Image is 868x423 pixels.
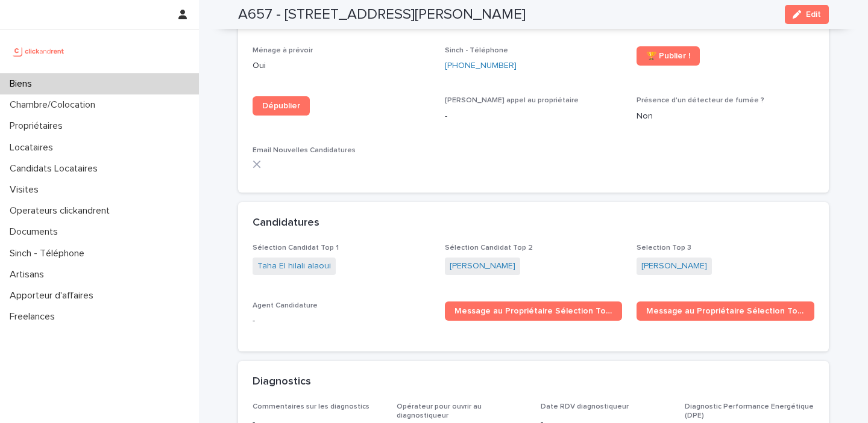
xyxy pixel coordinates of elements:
span: [PERSON_NAME] appel au propriétaire [445,97,579,104]
span: Présence d'un détecteur de fumée ? [637,97,764,104]
p: Visites [5,184,48,196]
span: Sélection Candidat Top 1 [253,244,339,252]
span: Sinch - Téléphone [445,47,508,54]
p: - [445,110,623,123]
a: [PERSON_NAME] [450,260,515,273]
a: Message au Propriétaire Sélection Top 1 [445,301,623,321]
a: [PERSON_NAME] [641,260,707,273]
p: Propriétaires [5,120,72,132]
span: Dépublier [262,102,300,110]
span: 🏆 Publier ! [646,52,690,60]
h2: Diagnostics [253,375,311,389]
p: - [253,315,430,327]
span: Commentaires sur les diagnostics [253,403,370,410]
h2: A657 - [STREET_ADDRESS][PERSON_NAME] [238,6,526,23]
span: Edit [806,10,821,19]
p: Locataires [5,142,63,153]
a: Message au Propriétaire Sélection Top 2 [637,301,814,321]
p: Biens [5,78,42,90]
span: Diagnostic Performance Energétique (DPE) [685,403,814,419]
ringoverc2c-84e06f14122c: Call with Ringover [445,61,517,70]
p: Documents [5,226,68,238]
span: Date RDV diagnostiqueur [541,403,629,410]
span: Message au Propriétaire Sélection Top 2 [646,307,805,315]
p: Candidats Locataires [5,163,107,174]
span: Selection Top 3 [637,244,691,252]
p: Operateurs clickandrent [5,205,119,217]
p: Artisans [5,269,54,280]
img: UCB0brd3T0yccxBKYDjQ [10,39,68,63]
span: Message au Propriétaire Sélection Top 1 [454,307,613,315]
p: Sinch - Téléphone [5,248,94,259]
p: Apporteur d'affaires [5,290,103,301]
span: Sélection Candidat Top 2 [445,244,533,252]
a: Taha El hilali alaoui [257,260,331,273]
p: Freelances [5,311,64,323]
p: Chambre/Colocation [5,99,105,111]
button: Edit [785,5,829,24]
p: Oui [253,60,430,72]
h2: Candidatures [253,217,319,230]
p: Non [637,110,814,123]
span: Agent Candidature [253,302,318,309]
span: Ménage à prévoir [253,47,313,54]
a: Dépublier [253,96,310,116]
ringoverc2c-number-84e06f14122c: [PHONE_NUMBER] [445,61,517,70]
span: Opérateur pour ouvrir au diagnostiqueur [397,403,482,419]
span: Email Nouvelles Candidatures [253,147,356,154]
a: [PHONE_NUMBER] [445,60,517,72]
a: 🏆 Publier ! [637,46,700,66]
